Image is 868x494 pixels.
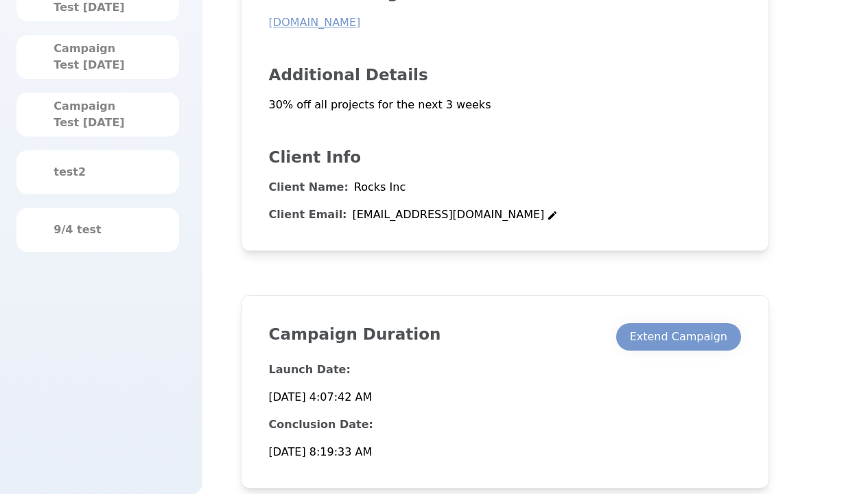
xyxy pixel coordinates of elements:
[54,98,141,131] div: Campaign Test [DATE]
[269,179,349,196] h3: Client Name:
[269,86,741,113] div: 30% off all projects for the next 3 weeks
[54,222,141,238] div: 9/4 test
[54,40,141,73] div: Campaign Test [DATE]
[269,146,741,168] h2: Client Info
[269,207,347,223] h3: Client Email:
[269,389,373,405] p: [DATE] 4:07:42 AM
[269,362,375,405] h3: Launch Date:
[354,179,406,196] p: Rocks Inc
[269,64,741,86] h2: Additional Details
[630,329,727,345] div: Extend Campaign
[269,416,375,460] h3: Conclusion Date:
[616,323,741,351] button: Extend Campaign
[269,444,373,460] p: [DATE] 8:19:33 AM
[269,323,505,351] h2: Campaign Duration
[353,207,545,223] p: [EMAIL_ADDRESS][DOMAIN_NAME]
[269,16,361,29] a: [DOMAIN_NAME]
[54,164,141,180] div: test2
